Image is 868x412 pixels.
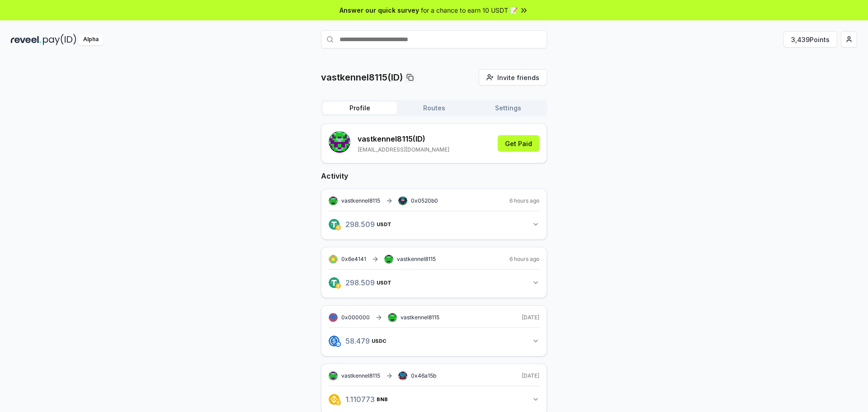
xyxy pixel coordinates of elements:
img: logo.png [329,394,340,405]
button: Settings [471,102,545,114]
span: 6 hours ago [509,197,539,204]
img: pay_id [43,34,76,45]
button: 3,439Points [783,31,837,47]
p: vastkennel8115 (ID) [358,133,449,144]
h2: Activity [321,170,547,181]
span: 0x0520b0 [411,197,438,204]
img: reveel_dark [11,34,41,45]
span: vastkennel8115 [341,372,380,379]
p: vastkennel8115(ID) [321,71,403,84]
img: logo.png [335,283,341,289]
img: logo.png [335,225,341,230]
button: Get Paid [498,135,539,152]
span: vastkennel8115 [397,256,436,263]
button: 298.509USDT [329,275,539,290]
button: Invite friends [479,69,547,85]
button: 298.509USDT [329,217,539,232]
span: [DATE] [522,314,539,321]
img: logo.png [329,336,340,346]
img: logo.png [335,400,341,405]
button: 1.110773BNB [329,392,539,407]
span: vastkennel8115 [401,314,439,321]
span: 0x6e4141 [341,256,366,262]
div: Alpha [78,34,104,45]
img: logo.png [329,277,340,288]
p: [EMAIL_ADDRESS][DOMAIN_NAME] [358,146,449,153]
span: vastkennel8115 [341,197,380,204]
span: 0x000000 [341,314,370,321]
button: Routes [397,102,471,114]
span: Invite friends [497,73,539,82]
button: Profile [323,102,397,114]
img: logo.png [329,219,340,230]
span: 6 hours ago [509,256,539,263]
img: base-network.png [335,341,341,347]
span: [DATE] [522,372,539,379]
span: 0x46a15b [411,372,436,379]
span: for a chance to earn 10 USDT 📝 [421,5,518,15]
button: 58.479USDC [329,333,539,349]
span: Answer our quick survey [340,5,419,15]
